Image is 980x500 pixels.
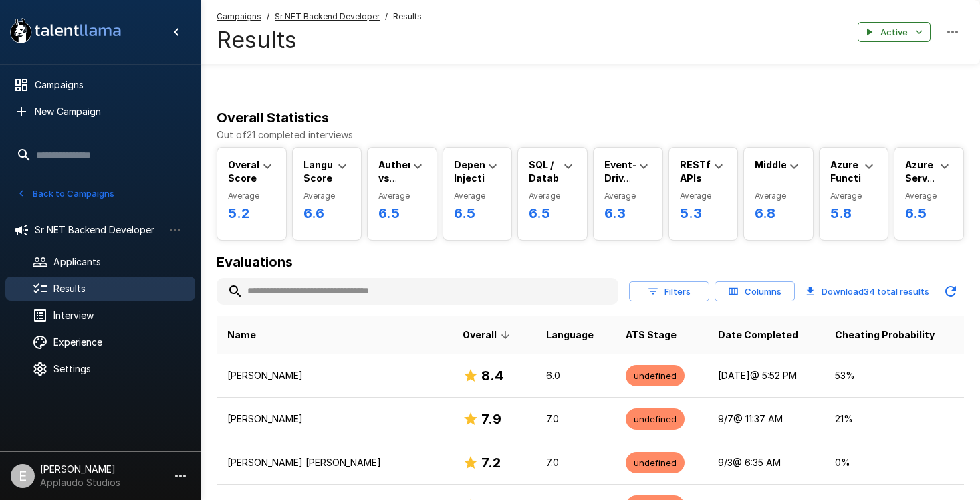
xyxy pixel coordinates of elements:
h6: 5.3 [680,203,727,224]
b: Evaluations [217,254,293,270]
h6: 7.2 [481,452,501,473]
p: Out of 21 completed interviews [217,128,964,142]
span: undefined [626,457,685,469]
p: 21 % [835,412,953,426]
span: Average [378,189,426,203]
span: Cheating Probability [835,327,935,343]
span: Average [303,189,351,203]
b: Overall Score [228,159,262,184]
h4: Results [217,26,422,54]
b: RESTful APIs [680,159,719,184]
h6: 6.5 [529,203,576,224]
b: Event-Driven Architecture [604,159,667,197]
p: [PERSON_NAME] [227,369,441,382]
p: 53 % [835,369,953,382]
span: Average [905,189,953,203]
span: Average [529,189,576,203]
span: undefined [626,370,685,382]
span: Average [454,189,501,203]
h6: 6.8 [755,203,802,224]
b: Azure Service Bus [905,159,942,197]
span: Overall [463,327,514,343]
button: Download34 total results [800,278,935,305]
p: [PERSON_NAME] [PERSON_NAME] [227,456,441,469]
b: Authentication vs Authorization [378,159,453,197]
h6: 6.3 [604,203,652,224]
h6: 6.5 [454,203,501,224]
p: 7.0 [546,412,604,426]
button: Columns [715,281,795,302]
h6: 8.4 [481,365,504,386]
span: Average [755,189,802,203]
h6: 6.5 [905,203,953,224]
h6: 6.6 [303,203,351,224]
button: Active [858,22,931,43]
p: 0 % [835,456,953,469]
span: undefined [626,413,685,426]
td: [DATE] @ 5:52 PM [707,354,824,398]
p: [PERSON_NAME] [227,412,441,426]
span: Average [228,189,275,203]
button: Filters [629,281,709,302]
span: Name [227,327,256,343]
b: Middleware [755,159,811,170]
h6: 5.2 [228,203,275,224]
td: 9/7 @ 11:37 AM [707,398,824,441]
span: Language [546,327,594,343]
button: Updated Yesterday - 6:22 PM [937,278,964,305]
b: Azure Functions [830,159,879,184]
p: 6.0 [546,369,604,382]
b: Overall Statistics [217,110,329,126]
td: 9/3 @ 6:35 AM [707,441,824,485]
span: Date Completed [718,327,798,343]
span: Average [830,189,878,203]
h6: 6.5 [378,203,426,224]
b: Dependency Injection [454,159,515,184]
span: Average [680,189,727,203]
span: ATS Stage [626,327,677,343]
h6: 7.9 [481,408,501,430]
p: 7.0 [546,456,604,469]
b: SQL / Database [529,159,577,184]
span: Average [604,189,652,203]
h6: 5.8 [830,203,878,224]
b: Language Score [303,159,351,184]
